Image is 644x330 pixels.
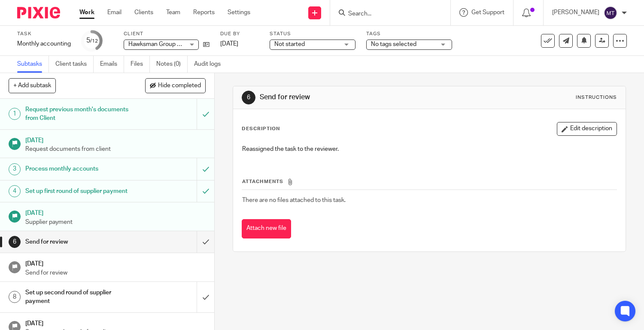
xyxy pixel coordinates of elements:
[242,219,291,238] button: Attach new file
[347,10,425,18] input: Search
[25,317,206,328] h1: [DATE]
[25,218,206,226] p: Supplier payment
[193,8,215,17] a: Reports
[86,36,98,46] div: 5
[9,185,21,197] div: 4
[134,8,153,17] a: Clients
[366,31,452,37] label: Tags
[576,94,617,101] div: Instructions
[25,134,206,145] h1: [DATE]
[17,31,71,37] label: Task
[25,162,134,175] h1: Process monthly accounts
[194,56,227,73] a: Audit logs
[242,179,283,184] span: Attachments
[25,185,134,198] h1: Set up first round of supplier payment
[156,56,188,73] a: Notes (0)
[158,82,201,89] span: Hide completed
[274,41,305,47] span: Not started
[552,8,599,17] p: [PERSON_NAME]
[79,8,94,17] a: Work
[25,145,206,153] p: Request documents from client
[124,31,210,37] label: Client
[145,78,206,93] button: Hide completed
[270,31,355,37] label: Status
[25,269,206,277] p: Send for review
[166,8,180,17] a: Team
[9,236,21,248] div: 6
[471,9,504,15] span: Get Support
[220,31,259,37] label: Due by
[9,78,56,93] button: + Add subtask
[371,41,416,47] span: No tags selected
[9,163,21,175] div: 3
[242,197,346,203] span: There are no files attached to this task.
[557,122,617,136] button: Edit description
[55,56,94,73] a: Client tasks
[17,7,60,18] img: Pixie
[25,286,134,308] h1: Set up second round of supplier payment
[17,40,71,48] div: Monthly accounting
[260,93,447,102] h1: Send for review
[604,6,617,20] img: svg%3E
[131,56,150,73] a: Files
[242,145,617,153] p: Reassigned the task to the reviewer.
[90,39,98,43] small: /12
[9,108,21,120] div: 1
[242,91,255,104] div: 6
[128,41,188,47] span: Hawksman Group LLC
[25,235,134,248] h1: Send for review
[9,291,21,303] div: 8
[100,56,124,73] a: Emails
[107,8,122,17] a: Email
[17,56,49,73] a: Subtasks
[25,207,206,217] h1: [DATE]
[25,257,206,268] h1: [DATE]
[25,103,134,125] h1: Request previous month's documents from Client
[220,41,238,47] span: [DATE]
[242,125,280,132] p: Description
[228,8,250,17] a: Settings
